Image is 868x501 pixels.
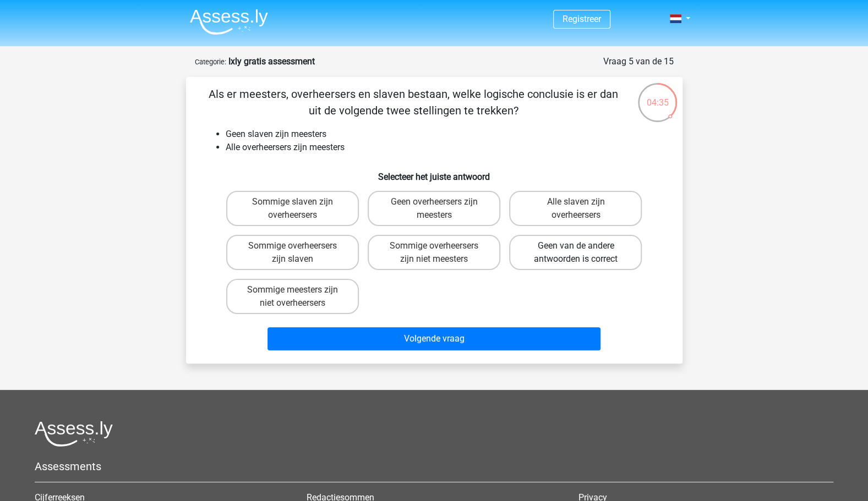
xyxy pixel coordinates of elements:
a: Registreer [563,14,601,24]
img: Assessly logo [35,421,113,447]
label: Geen overheersers zijn meesters [368,191,500,226]
small: Categorie: [195,58,226,66]
li: Geen slaven zijn meesters [226,128,665,141]
div: 04:35 [637,82,678,109]
strong: Ixly gratis assessment [228,56,315,67]
label: Sommige overheersers zijn slaven [226,235,359,270]
button: Volgende vraag [268,327,600,350]
li: Alle overheersers zijn meesters [226,141,665,154]
h6: Selecteer het juiste antwoord [204,163,665,182]
label: Geen van de andere antwoorden is correct [509,235,642,270]
label: Alle slaven zijn overheersers [509,191,642,226]
label: Sommige slaven zijn overheersers [226,191,359,226]
label: Sommige meesters zijn niet overheersers [226,279,359,314]
div: Vraag 5 van de 15 [603,55,674,68]
label: Sommige overheersers zijn niet meesters [368,235,500,270]
h5: Assessments [35,460,833,473]
img: Assessly [190,9,268,35]
p: Als er meesters, overheersers en slaven bestaan, welke logische conclusie is er dan uit de volgen... [204,86,624,119]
